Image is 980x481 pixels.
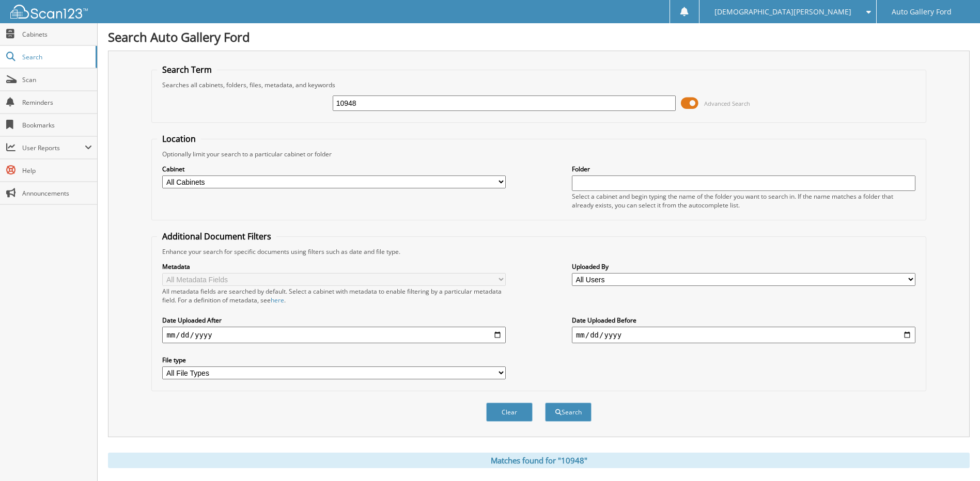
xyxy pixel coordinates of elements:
[22,189,92,198] span: Announcements
[157,64,217,75] legend: Search Term
[162,356,506,364] label: File type
[892,9,952,15] span: Auto Gallery Ford
[704,100,750,107] span: Advanced Search
[22,75,92,84] span: Scan
[572,327,915,343] input: end
[108,28,970,45] h1: Search Auto Gallery Ford
[22,166,92,175] span: Help
[572,316,915,325] label: Date Uploaded Before
[10,5,88,19] img: scan123-logo-white.svg
[22,98,92,107] span: Reminders
[22,143,85,152] span: User Reports
[162,327,506,343] input: start
[22,121,92,130] span: Bookmarks
[108,453,970,468] div: Matches found for "10948"
[162,262,506,271] label: Metadata
[162,165,506,173] label: Cabinet
[545,403,592,422] button: Search
[157,81,920,89] div: Searches all cabinets, folders, files, metadata, and keywords
[572,165,915,173] label: Folder
[22,30,92,39] span: Cabinets
[162,287,506,304] div: All metadata fields are searched by default. Select a cabinet with metadata to enable filtering b...
[271,296,284,304] a: here
[162,316,506,325] label: Date Uploaded After
[714,9,851,15] span: [DEMOGRAPHIC_DATA][PERSON_NAME]
[157,231,276,242] legend: Additional Document Filters
[157,150,920,158] div: Optionally limit your search to a particular cabinet or folder
[486,403,533,422] button: Clear
[572,192,915,210] div: Select a cabinet and begin typing the name of the folder you want to search in. If the name match...
[572,262,915,271] label: Uploaded By
[157,247,920,256] div: Enhance your search for specific documents using filters such as date and file type.
[157,133,201,145] legend: Location
[22,53,90,61] span: Search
